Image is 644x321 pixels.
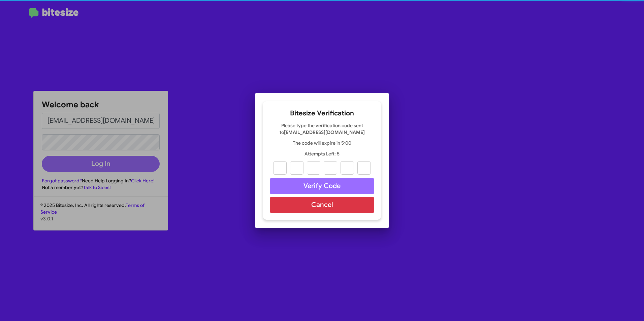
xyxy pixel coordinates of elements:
[270,150,374,157] p: Attempts Left: 5
[284,129,365,135] strong: [EMAIL_ADDRESS][DOMAIN_NAME]
[270,140,374,146] p: The code will expire in 5:00
[270,178,374,194] button: Verify Code
[270,122,374,136] p: Please type the verification code sent to
[270,197,374,213] button: Cancel
[270,108,374,119] h2: Bitesize Verification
